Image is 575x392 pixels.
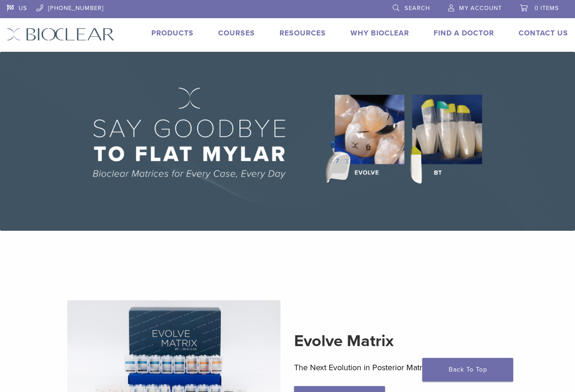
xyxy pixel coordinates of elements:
a: Find A Doctor [434,29,494,38]
a: Courses [218,29,255,38]
a: Why Bioclear [350,29,409,38]
span: 0 items [535,5,559,12]
a: Resources [280,29,326,38]
h2: Evolve Matrix [294,330,508,352]
a: Back To Top [422,358,513,382]
p: The Next Evolution in Posterior Matrices [294,361,508,374]
a: Contact Us [519,29,568,38]
a: Products [151,29,194,38]
span: Search [405,5,430,12]
img: Bioclear [7,28,115,41]
span: My Account [459,5,502,12]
